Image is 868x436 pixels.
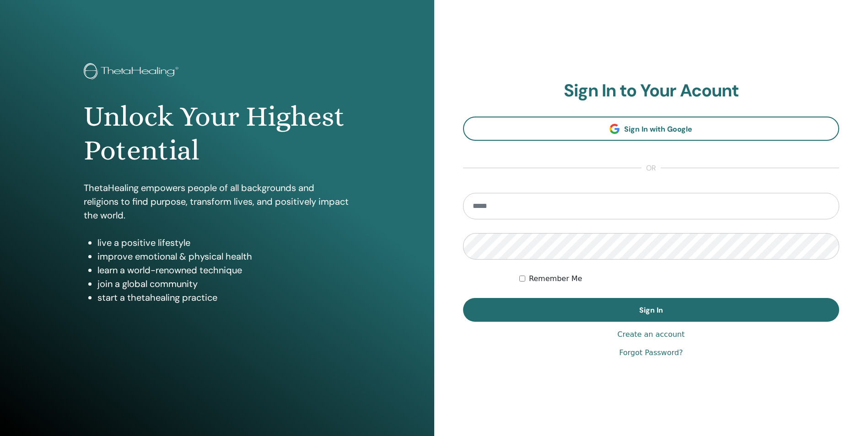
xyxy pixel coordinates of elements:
[84,100,350,168] h1: Unlock Your Highest Potential
[97,291,350,304] li: start a thetahealing practice
[519,273,839,284] div: Keep me authenticated indefinitely or until I manually logout
[639,305,663,315] span: Sign In
[97,277,350,291] li: join a global community
[463,117,840,141] a: Sign In with Google
[97,250,350,263] li: improve emotional & physical health
[463,298,840,322] button: Sign In
[97,263,350,277] li: learn a world-renowned technique
[624,124,692,134] span: Sign In with Google
[617,329,685,340] a: Create an account
[529,273,582,284] label: Remember Me
[84,181,350,222] p: ThetaHealing empowers people of all backgrounds and religions to find purpose, transform lives, a...
[642,163,661,174] span: or
[619,347,683,358] a: Forgot Password?
[97,236,350,250] li: live a positive lifestyle
[463,80,840,101] h2: Sign In to Your Acount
